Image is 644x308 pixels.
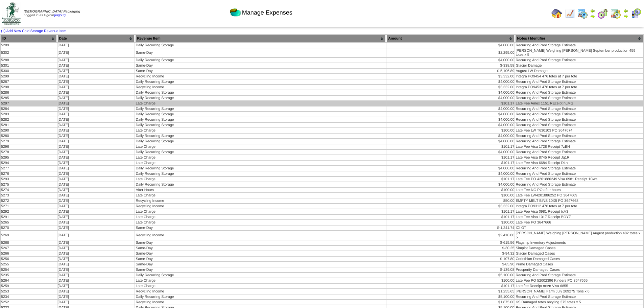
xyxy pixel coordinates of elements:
td: [DATE] [57,278,135,283]
td: 5280 [1,134,57,138]
div: $4,000.00 [387,118,514,122]
td: [DATE] [57,226,135,230]
td: Same-Day [135,267,386,272]
td: Daily Recurring Storage [135,182,386,187]
td: Late fee Receipt nxVn Visa 6855 [515,284,643,288]
span: Logged in as Dgroth [24,10,80,17]
td: Late Charge [135,161,386,165]
td: Late Charge [135,101,386,106]
div: $4,000.00 [387,91,514,95]
div: $5,100.00 [387,273,514,277]
td: Daily Recurring Storage [135,150,386,155]
td: Late Fee Visa 6684 Receipt DLnl [515,161,643,165]
td: Recurring And Prod Storage Estimate [515,182,643,187]
td: Recurring And Prod Storage Estimate [515,58,643,63]
div: $1,255.65 [387,289,514,293]
td: 5297 [1,101,57,106]
td: Daily Recurring Storage [135,90,386,95]
div: $4,000.00 [387,139,514,143]
td: Late Charge [135,220,386,225]
td: 5298 [1,85,57,90]
td: 5293 [1,177,57,182]
td: 5279 [1,139,57,144]
td: [DATE] [57,69,135,73]
td: Late Fee Visa 0981 Receipt tcV3 [515,209,643,214]
td: Daily Recurring Storage [135,273,386,278]
span: [DEMOGRAPHIC_DATA] Packaging [24,10,80,14]
div: $-615.56 [387,241,514,245]
td: Daily Recurring Storage [135,112,386,117]
td: ICI OT [515,226,643,230]
td: Late Charge [135,284,386,288]
div: $4,000.00 [387,107,514,111]
td: Daily Recurring Storage [135,79,386,84]
td: Recycling Income [135,74,386,79]
td: [DATE] [57,231,135,240]
td: 5278 [1,150,57,155]
div: $4,000.00 [387,80,514,84]
td: [DATE] [57,112,135,117]
td: Same-Day [135,257,386,261]
td: Recurring And Prod Storage Estimate [515,79,643,84]
td: [DATE] [57,209,135,214]
div: $4,000.00 [387,112,514,116]
div: $4,000.00 [387,172,514,176]
td: Late Charge [135,155,386,160]
td: Late Fee LW T630103 PO 3647674 [515,128,643,133]
td: 5271 [1,204,57,209]
div: $101.17 [387,215,514,219]
td: Late Charge [135,215,386,219]
td: Same-Day [135,69,386,73]
td: Daily Recurring Storage [135,171,386,176]
td: August LW Damage [515,69,643,73]
div: $-1,241.74 [387,226,514,230]
td: Same-Day [135,240,386,245]
td: Late Fee Visa 1728 Receipt 7zBH [515,144,643,149]
th: Revenue Item [135,35,386,42]
td: 5253 [1,289,57,294]
td: 5288 [1,58,57,63]
td: [DATE] [57,171,135,176]
td: 5254 [1,267,57,272]
div: $101.17 [387,101,514,105]
td: Recurring And Prod Storage Estimate [515,171,643,176]
div: $100.00 [387,220,514,224]
td: [DATE] [57,134,135,138]
td: 5275 [1,182,57,187]
div: $101.17 [387,284,514,288]
td: [DATE] [57,123,135,127]
div: $-107.80 [387,257,514,261]
td: [DATE] [57,101,135,106]
div: $100.00 [387,128,514,133]
td: 5274 [1,188,57,192]
td: 5259 [1,284,57,288]
td: [DATE] [57,58,135,63]
td: [DATE] [57,85,135,90]
td: Late Charge [135,278,386,283]
img: arrowleft.gif [623,8,628,14]
td: [DATE] [57,90,135,95]
div: $-85.90 [387,262,514,266]
div: $100.00 [387,279,514,283]
td: 5292 [1,209,57,214]
td: KS Damaged totes recyling 375 totes x 5 [515,300,643,305]
td: [DATE] [57,74,135,79]
td: 5282 [1,117,57,122]
img: arrowright.gif [590,14,595,19]
td: Daily Recurring Storage [135,123,386,127]
td: [PERSON_NAME] Weighing [PERSON_NAME] September production 459 totes x 5 [515,48,643,57]
div: $101.17 [387,161,514,165]
td: Recurring And Prod Storage Estimate [515,139,643,144]
td: 5273 [1,193,57,198]
td: Recycling Income [135,300,386,305]
td: Flagship Inventory Adjustments [515,240,643,245]
td: 5277 [1,166,57,171]
td: Daily Recurring Storage [135,117,386,122]
div: $100.00 [387,188,514,192]
td: Late Charge [135,209,386,214]
td: 5264 [1,278,57,283]
div: $1,875.00 [387,300,514,304]
td: Recurring And Prod Storage Estimate [515,112,643,117]
td: Late Fee PO 3647666 [515,220,643,225]
img: calendarprod.gif [577,8,588,19]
